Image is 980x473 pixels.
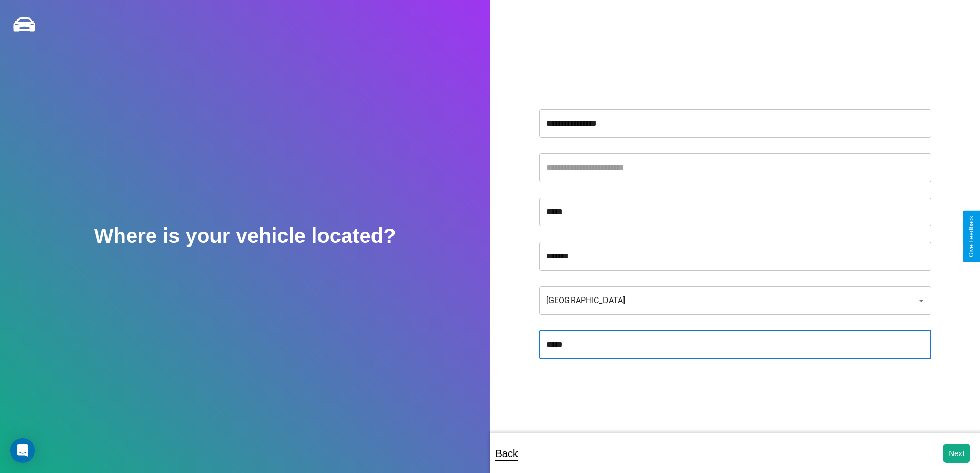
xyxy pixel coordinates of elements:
[539,286,931,315] div: [GEOGRAPHIC_DATA]
[94,224,396,248] h2: Where is your vehicle located?
[968,216,975,257] div: Give Feedback
[495,444,518,463] p: Back
[10,438,35,463] div: Open Intercom Messenger
[943,444,970,463] button: Next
